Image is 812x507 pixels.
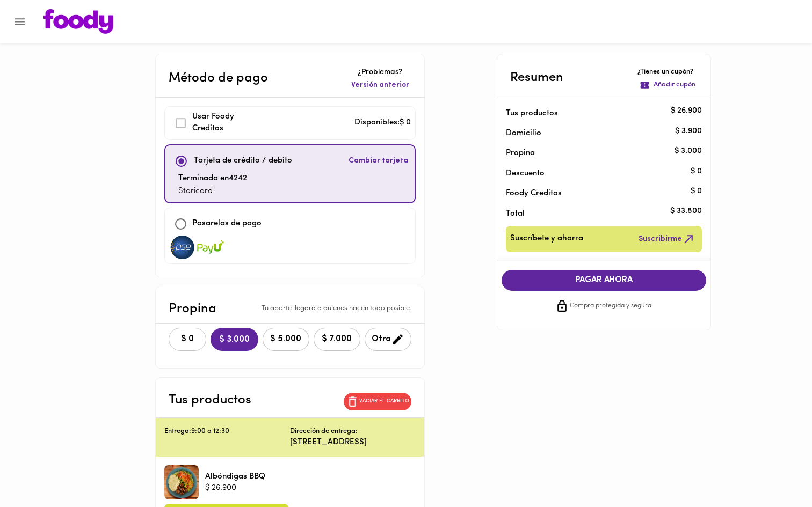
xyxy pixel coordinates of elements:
[675,126,702,137] p: $ 3.900
[510,68,563,87] p: Resumen
[169,69,268,88] p: Método de pago
[502,270,707,291] button: PAGAR AHORA
[192,111,266,135] p: Usar Foody Creditos
[691,166,702,177] p: $ 0
[636,230,698,248] button: Suscribirme
[506,128,541,139] p: Domicilio
[290,427,358,437] p: Dirección de entrega:
[270,334,302,344] span: $ 5.000
[263,328,309,351] button: $ 5.000
[639,232,695,246] span: Suscribirme
[670,206,702,217] p: $ 33.800
[164,427,290,437] p: Entrega: 9:00 a 12:30
[654,80,695,90] p: Añadir cupón
[675,145,702,157] p: $ 3.000
[349,156,408,166] span: Cambiar tarjeta
[351,80,409,91] span: Versión anterior
[164,465,199,499] div: Albóndigas BBQ
[506,208,685,219] p: Total
[178,173,247,185] p: Terminada en 4242
[506,108,685,119] p: Tus productos
[169,328,206,351] button: $ 0
[211,328,258,351] button: $ 3.000
[637,78,698,92] button: Añadir cupón
[192,218,262,230] p: Pasarelas de pago
[44,9,113,34] img: logo.png
[205,482,265,494] p: $ 26.900
[372,333,404,346] span: Otro
[570,301,653,312] span: Compra protegida y segura.
[178,186,247,198] p: Storicard
[506,148,685,159] p: Propina
[691,186,702,197] p: $ 0
[262,304,411,314] p: Tu aporte llegará a quienes hacen todo posible.
[354,117,411,129] p: Disponibles: $ 0
[359,398,409,405] p: Vaciar el carrito
[671,106,702,117] p: $ 26.900
[506,168,545,179] p: Descuento
[169,299,216,319] p: Propina
[510,232,583,246] span: Suscríbete y ahorra
[512,275,696,285] span: PAGAR AHORA
[344,393,411,410] button: Vaciar el carrito
[176,334,199,344] span: $ 0
[169,236,196,259] img: visa
[349,67,411,78] p: ¿Problemas?
[346,150,410,173] button: Cambiar tarjeta
[205,471,265,482] p: Albóndigas BBQ
[194,155,292,167] p: Tarjeta de crédito / debito
[314,328,360,351] button: $ 7.000
[169,391,251,410] p: Tus productos
[349,78,411,93] button: Versión anterior
[750,445,801,496] iframe: Messagebird Livechat Widget
[219,335,250,345] span: $ 3.000
[365,328,411,351] button: Otro
[6,9,33,35] button: Menu
[197,236,224,259] img: visa
[321,334,353,344] span: $ 7.000
[506,188,685,199] p: Foody Creditos
[637,67,698,77] p: ¿Tienes un cupón?
[290,437,416,448] p: [STREET_ADDRESS]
